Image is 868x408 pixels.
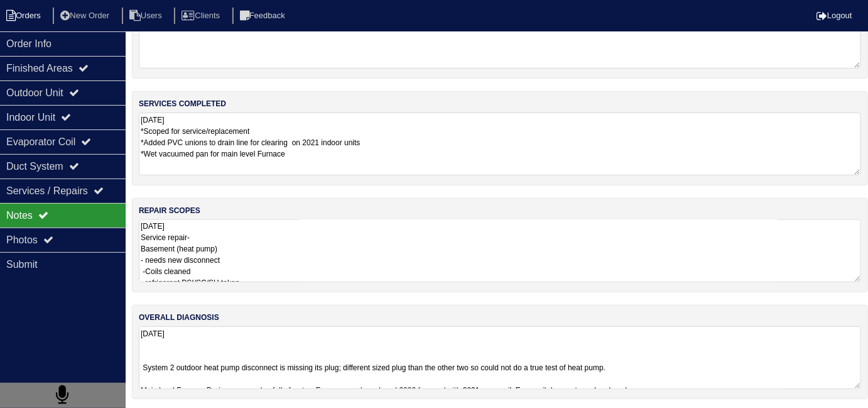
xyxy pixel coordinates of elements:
[174,11,230,20] a: Clients
[139,205,200,216] label: repair scopes
[816,11,852,20] a: Logout
[139,312,219,323] label: overall diagnosis
[139,6,861,69] textarea: [DATE] 2- PVC unions for drain clearing
[232,8,295,25] li: Feedback
[139,219,861,282] textarea: [DATE] Service repair- Basement (heat pump) - needs new disconnect -Coils cleaned - refrigerant P...
[53,8,119,25] li: New Order
[139,98,226,109] label: services completed
[139,113,861,175] textarea: [DATE] *Scoped for service/replacement *Added PVC unions to drain line for clearing on 2021 indoo...
[139,326,861,389] textarea: [DATE] System 2 outdoor heat pump disconnect is missing its plug; different sized plug than the o...
[53,11,119,20] a: New Order
[122,8,172,25] li: Users
[174,8,230,25] li: Clients
[122,11,172,20] a: Users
